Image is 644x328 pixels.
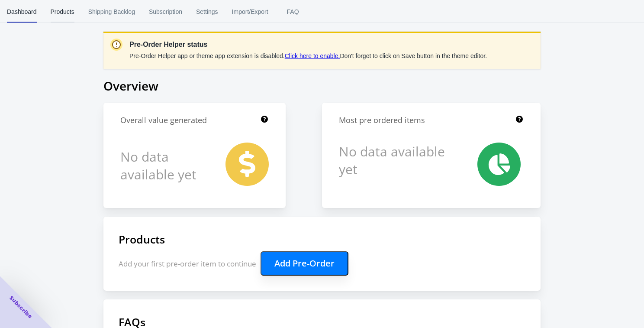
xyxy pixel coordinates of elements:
[339,115,425,126] h1: Most pre ordered items
[232,0,268,23] span: Import/Export
[8,294,34,320] span: Subscribe
[340,52,487,59] span: Don't forget to click on Save button in the theme editor.
[129,39,487,50] p: Pre-Order Helper status
[149,0,182,23] span: Subscription
[120,115,207,126] h1: Overall value generated
[285,52,340,59] a: Click here to enable.
[196,0,218,23] span: Settings
[51,0,74,23] span: Products
[88,0,135,23] span: Shipping Backlog
[129,52,285,59] span: Pre-Order Helper app or theme app extension is disabled.
[261,251,348,276] button: Add Pre-Order
[119,251,525,276] p: Add your first pre-order item to continue
[339,143,447,178] h1: No data available yet
[282,0,304,23] span: FAQ
[103,78,541,94] h1: Overview
[119,232,525,247] h1: Products
[7,0,37,23] span: Dashboard
[120,143,207,188] h1: No data available yet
